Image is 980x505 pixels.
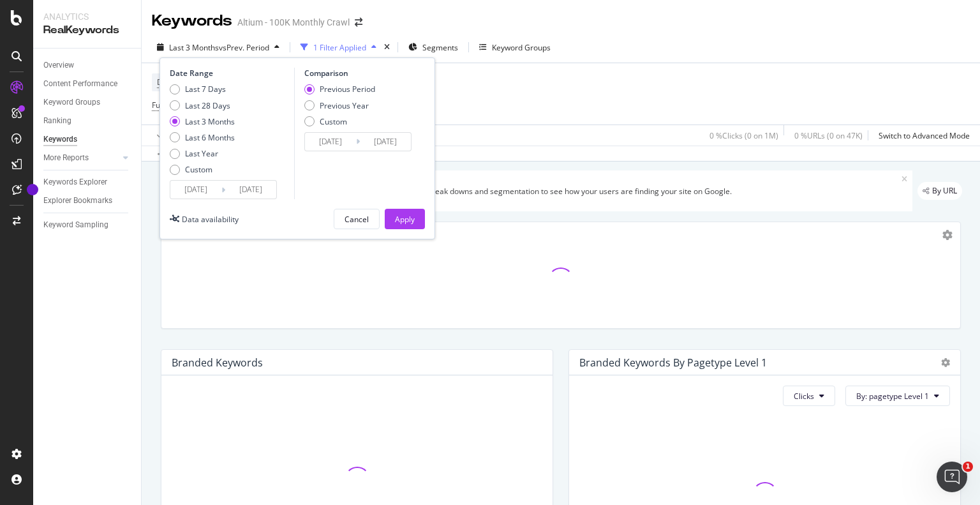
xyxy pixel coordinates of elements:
span: Full URL [152,100,180,110]
div: Overview [43,59,74,72]
button: 1 Filter Applied [295,37,382,57]
button: Apply [152,125,189,146]
span: By: pagetype Level 1 [856,391,929,402]
div: Altium - 100K Monthly Crawl [237,16,350,29]
div: 0 % URLs ( 0 on 47K ) [794,130,863,141]
div: Last 28 Days [170,100,235,111]
span: vs Prev. Period [219,42,269,53]
div: Last 28 Days [185,100,230,111]
div: Apply [395,214,415,225]
a: Keyword Sampling [43,218,132,232]
button: Keyword Groups [474,37,556,57]
input: Start Date [170,181,221,199]
div: Understand your website's audience. Use brand/non-brand break downs and segmentation to see how y... [216,186,902,197]
div: Keyword Sampling [43,218,108,232]
button: Clicks [783,386,835,406]
button: Last 3 MonthsvsPrev. Period [152,37,285,57]
div: Date Range [170,68,291,79]
div: Comparison [304,68,415,79]
div: Custom [320,116,347,127]
div: Keywords [43,133,77,146]
button: Apply [385,209,425,229]
iframe: Intercom live chat [937,462,967,492]
div: Branded Keywords By pagetype Level 1 [579,356,767,369]
button: By: pagetype Level 1 [845,386,950,406]
div: times [382,41,392,54]
a: Keywords [43,133,132,146]
a: Overview [43,59,132,72]
div: Custom [304,116,375,127]
div: Previous Year [304,100,375,111]
a: Explorer Bookmarks [43,194,132,207]
div: Keywords Explorer [43,176,107,189]
div: Ranking [43,114,71,128]
div: Last Year [185,148,218,159]
div: Previous Year [320,100,369,111]
div: Switch to Advanced Mode [879,130,970,141]
a: Keyword Groups [43,96,132,109]
button: Segments [403,37,463,57]
div: Keyword Groups [43,96,100,109]
div: Last 7 Days [170,84,235,94]
button: Cancel [334,209,380,229]
div: More Reports [43,151,89,165]
span: By URL [932,187,957,195]
div: Content Performance [43,77,117,91]
span: Last 3 Months [169,42,219,53]
div: Last 6 Months [185,132,235,143]
div: Custom [185,164,212,175]
div: Last Year [170,148,235,159]
span: 1 [963,462,973,472]
div: Data availability [182,214,239,225]
div: Keyword Groups [492,42,551,53]
button: Switch to Advanced Mode [873,125,970,146]
a: Content Performance [43,77,132,91]
input: End Date [225,181,276,199]
div: Keywords [152,10,232,32]
a: More Reports [43,151,119,165]
div: legacy label [917,182,962,200]
div: Branded Keywords [172,356,263,369]
div: Explorer Bookmarks [43,194,112,207]
a: Keywords Explorer [43,176,132,189]
div: Cancel [345,214,369,225]
input: Start Date [305,133,356,151]
div: Last 3 Months [170,116,235,127]
div: Tooltip anchor [27,184,38,195]
span: Segments [422,42,458,53]
a: Ranking [43,114,132,128]
span: Clicks [794,391,814,402]
div: Previous Period [320,84,375,94]
div: Analytics [43,10,131,23]
div: Last 7 Days [185,84,226,94]
div: Last 6 Months [170,132,235,143]
div: RealKeywords [43,23,131,38]
div: 1 Filter Applied [313,42,366,53]
div: Last 3 Months [185,116,235,127]
div: 0 % Clicks ( 0 on 1M ) [709,130,778,141]
div: Previous Period [304,84,375,94]
div: arrow-right-arrow-left [355,18,362,27]
span: Device [157,77,181,87]
div: Custom [170,164,235,175]
input: End Date [360,133,411,151]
